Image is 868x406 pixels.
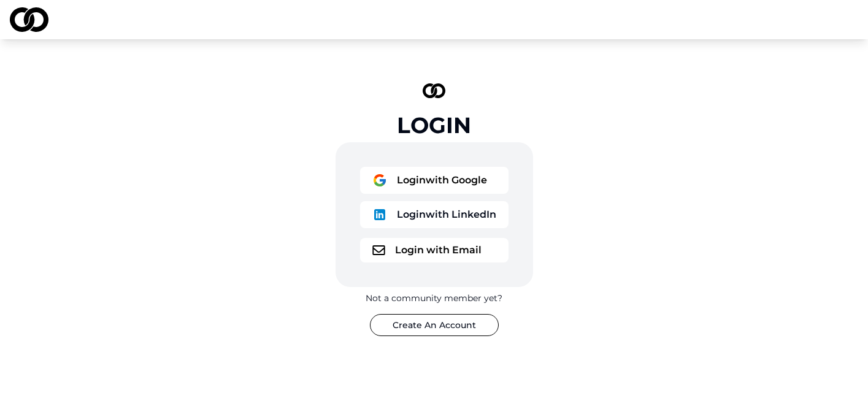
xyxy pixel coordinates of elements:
[370,314,499,336] button: Create An Account
[397,113,471,137] div: Login
[372,245,385,255] img: logo
[423,83,446,98] img: logo
[360,201,509,228] button: logoLoginwith LinkedIn
[372,173,387,188] img: logo
[360,238,509,262] button: logoLogin with Email
[372,207,387,222] img: logo
[366,292,502,304] div: Not a community member yet?
[360,167,509,194] button: logoLoginwith Google
[10,7,48,32] img: logo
